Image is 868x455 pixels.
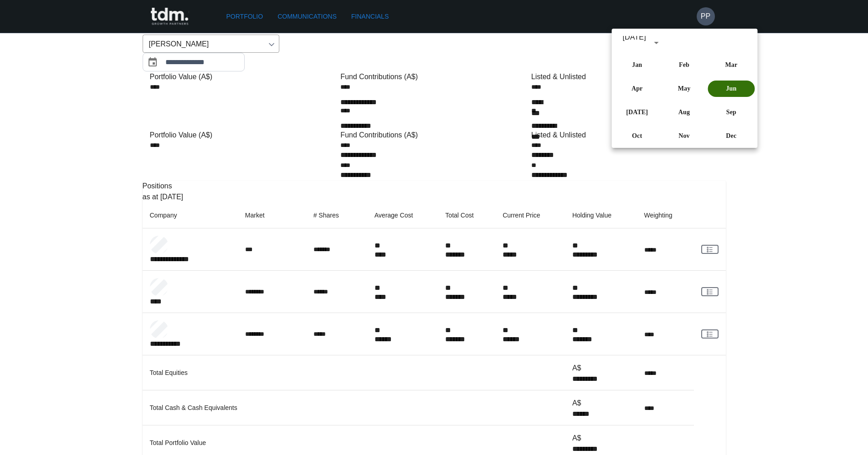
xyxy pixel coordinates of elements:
button: Feb [661,57,708,73]
button: calendar view is open, switch to year view [649,35,664,51]
button: Jun [708,81,755,97]
button: May [661,81,708,97]
p: A$ [572,363,630,374]
th: Current Price [495,202,565,228]
th: Holding Value [565,202,637,228]
g: rgba(16, 24, 40, 0.6 [707,331,712,336]
th: # Shares [306,202,367,228]
div: Listed & Unlisted [531,130,719,141]
button: PP [697,7,715,25]
a: Communications [274,8,340,25]
th: Total Cost [438,202,495,228]
button: Mar [708,57,755,73]
p: A$ [572,398,630,409]
button: [DATE] [614,104,661,121]
div: [DATE] [623,32,646,43]
button: Jan [614,57,661,73]
div: Listed & Unlisted [531,71,719,82]
button: Aug [661,104,708,121]
div: [PERSON_NAME] [143,35,279,53]
a: Financials [348,8,392,25]
td: Total Equities [143,355,565,390]
a: View Client Communications [701,245,718,254]
th: Company [143,202,238,228]
h6: PP [701,11,710,22]
p: as at [DATE] [143,192,726,202]
p: Positions [143,181,726,192]
button: Sep [708,104,755,121]
g: rgba(16, 24, 40, 0.6 [707,247,712,252]
a: View Client Communications [701,329,718,339]
th: Market [238,202,306,228]
button: Apr [614,81,661,97]
a: Portfolio [223,8,267,25]
div: Portfolio Value (A$) [150,130,337,141]
th: Average Cost [367,202,438,228]
button: Dec [708,128,755,144]
button: Nov [661,128,708,144]
a: View Client Communications [701,287,718,296]
p: A$ [572,433,630,444]
button: Oct [614,128,661,144]
button: Choose date, selected date is Jun 30, 2024 [144,53,162,71]
td: Total Cash & Cash Equivalents [143,390,565,425]
g: rgba(16, 24, 40, 0.6 [707,289,712,294]
th: Weighting [637,202,694,228]
div: Fund Contributions (A$) [340,71,528,82]
div: Portfolio Value (A$) [150,71,337,82]
div: Fund Contributions (A$) [340,130,528,141]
